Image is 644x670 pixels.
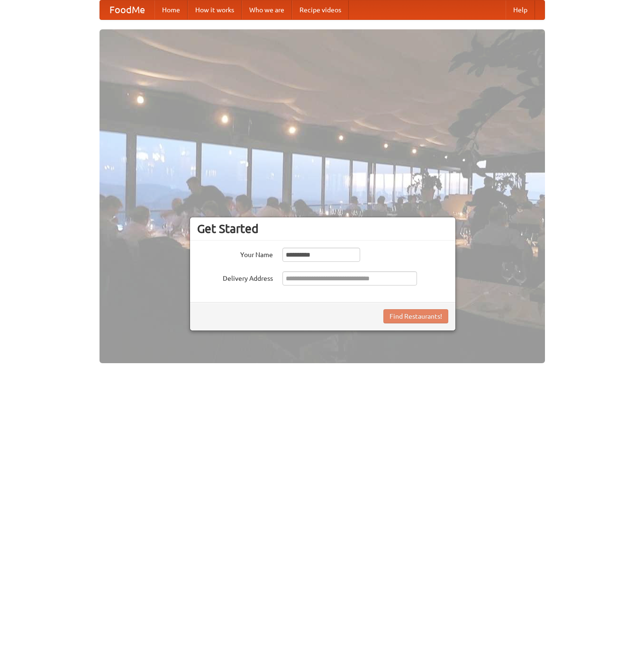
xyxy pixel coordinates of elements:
[154,0,188,19] a: Home
[242,0,292,19] a: Who we are
[100,0,154,19] a: FoodMe
[197,248,273,259] label: Your Name
[197,271,273,283] label: Delivery Address
[383,309,448,323] button: Find Restaurants!
[292,0,349,19] a: Recipe videos
[188,0,242,19] a: How it works
[506,0,535,19] a: Help
[197,222,448,236] h3: Get Started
